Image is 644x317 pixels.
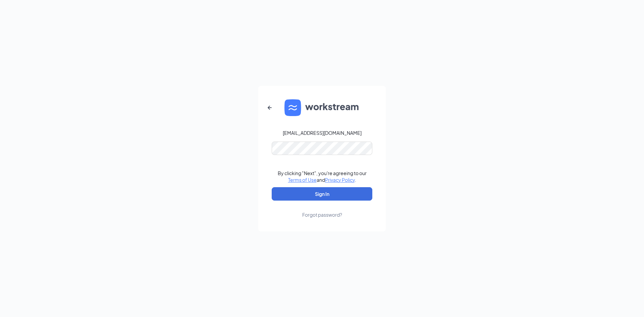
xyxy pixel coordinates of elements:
[278,170,367,183] div: By clicking "Next", you're agreeing to our and .
[288,177,317,183] a: Terms of Use
[302,201,342,218] a: Forgot password?
[266,104,274,112] svg: ArrowLeftNew
[284,99,360,116] img: WS logo and Workstream text
[262,100,278,116] button: ArrowLeftNew
[325,177,355,183] a: Privacy Policy
[302,211,342,218] div: Forgot password?
[272,187,372,201] button: Sign In
[283,129,362,136] div: [EMAIL_ADDRESS][DOMAIN_NAME]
